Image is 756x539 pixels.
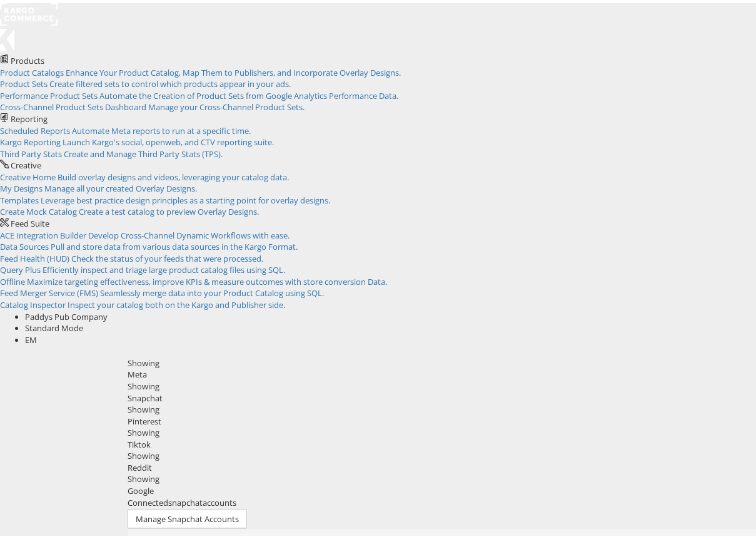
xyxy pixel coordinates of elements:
[66,64,401,75] span: Enhance Your Product Catalog, Map Them to Publishers, and Incorporate Overlay Designs.
[11,215,49,226] span: Feed Suite
[11,157,41,168] span: Creative
[49,75,291,86] span: Create filtered sets to control which products appear in your ads.
[148,98,305,110] span: Manage your Cross-Channel Product Sets.
[128,506,247,526] button: Manage Snapchat Accounts
[11,110,48,121] span: Reporting
[27,273,387,284] span: Maximize targeting effectiveness, improve KPIs & measure outcomes with store conversion Data.
[100,284,324,295] span: Seamlessly merge data into your Product Catalog using SQL.
[88,227,290,238] span: Develop Cross-Channel Dynamic Workflows with ease.
[99,87,398,98] span: Automate the Creation of Product Sets from Google Analytics Performance Data.
[44,180,197,191] span: Manage all your created Overlay Designs.
[168,494,203,505] span: snapchat
[58,168,289,180] span: Build overlay designs and videos, leveraging your catalog data.
[51,238,298,249] span: Pull and store data from various data sources in the Kargo Format.
[11,52,44,63] span: Products
[25,331,37,342] span: EM
[71,250,263,261] span: Check the status of your feeds that were processed.
[68,296,285,307] span: Inspect your catalog both on the Kargo and Publisher side.
[25,308,108,319] span: Paddys Pub Company
[72,122,251,133] span: Automate Meta reports to run at a specific time.
[79,203,259,214] span: Create a test catalog to preview Overlay Designs.
[63,133,274,145] span: Launch Kargo's social, openweb, and CTV reporting suite.
[64,145,223,157] span: Create and Manage Third Party Stats (TPS).
[41,192,330,203] span: Leverage best practice design principles as a starting point for overlay designs.
[43,261,285,272] span: Efficiently inspect and triage large product catalog files using SQL.
[25,319,83,331] span: Standard Mode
